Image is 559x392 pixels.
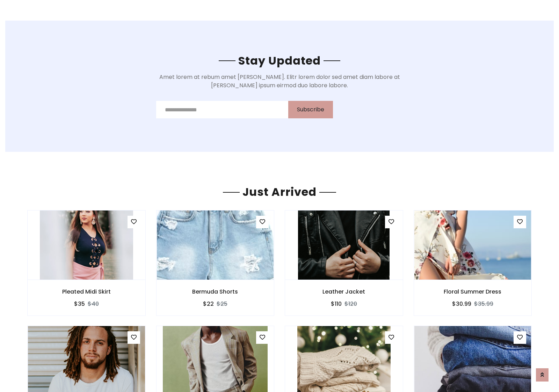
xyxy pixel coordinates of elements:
[235,53,324,68] span: Stay Updated
[74,301,85,307] h6: $35
[474,300,493,308] del: $35.99
[285,288,403,295] h6: Leather Jacket
[288,101,333,118] button: Subscribe
[331,301,342,307] h6: $110
[88,300,99,308] del: $40
[28,288,145,295] h6: Pleated Midi Skirt
[157,288,274,295] h6: Bermuda Shorts
[414,288,532,295] h6: Floral Summer Dress
[156,73,403,90] p: Amet lorem at rebum amet [PERSON_NAME]. Elitr lorem dolor sed amet diam labore at [PERSON_NAME] i...
[452,301,471,307] h6: $30.99
[240,184,319,200] span: Just Arrived
[203,301,214,307] h6: $22
[344,300,357,308] del: $120
[217,300,227,308] del: $25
